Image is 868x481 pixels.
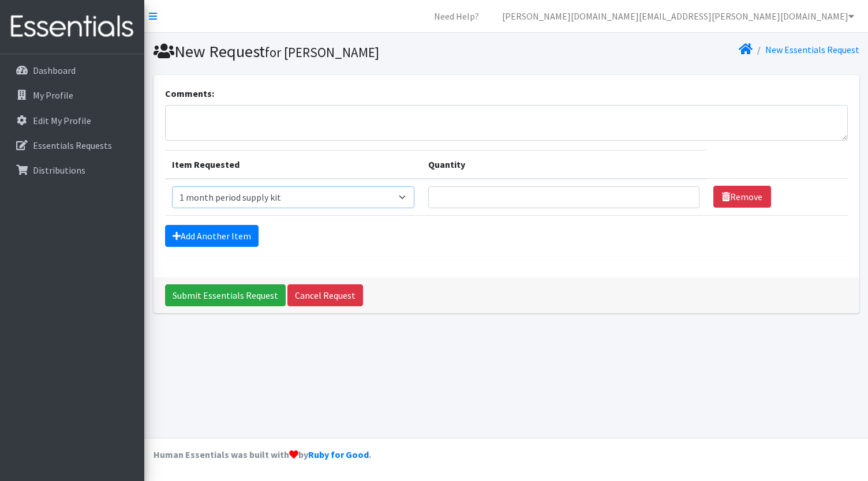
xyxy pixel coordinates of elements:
a: Dashboard [5,59,140,82]
p: My Profile [33,89,73,101]
input: Submit Essentials Request [165,284,286,306]
a: [PERSON_NAME][DOMAIN_NAME][EMAIL_ADDRESS][PERSON_NAME][DOMAIN_NAME] [493,5,863,28]
a: Edit My Profile [5,109,140,132]
a: Add Another Item [165,225,259,247]
a: Cancel Request [287,284,363,306]
th: Quantity [421,150,706,179]
h1: New Request [154,42,502,62]
img: HumanEssentials [5,7,140,46]
a: Need Help? [425,5,488,28]
p: Essentials Requests [33,140,112,151]
label: Comments: [165,87,214,100]
a: New Essentials Request [765,44,859,55]
p: Dashboard [33,65,76,76]
p: Edit My Profile [33,115,91,126]
a: My Profile [5,84,140,107]
p: Distributions [33,164,85,176]
strong: Human Essentials was built with by . [154,449,371,460]
a: Distributions [5,159,140,182]
th: Item Requested [165,150,422,179]
a: Ruby for Good [308,449,369,460]
small: for [PERSON_NAME] [265,44,379,61]
a: Remove [713,186,771,208]
a: Essentials Requests [5,134,140,157]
